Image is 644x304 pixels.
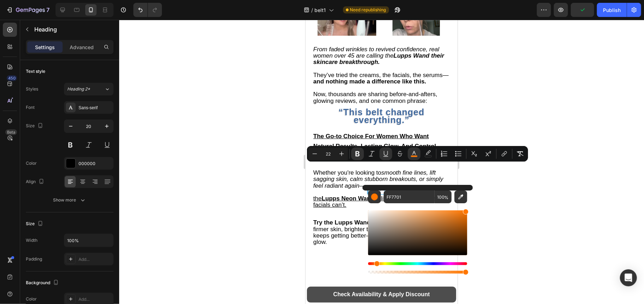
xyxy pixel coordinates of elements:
p: Advanced [70,43,94,51]
button: 7 [3,3,53,17]
div: Publish [603,6,621,14]
span: Heading 2* [67,86,90,92]
div: Show more [53,197,86,204]
div: Align [26,177,46,187]
div: Size [26,219,45,229]
p: 7 [46,6,50,14]
p: Settings [35,43,55,51]
div: Text style [26,68,45,75]
div: Styles [26,86,38,92]
button: Show more [26,194,114,206]
div: Background [26,278,60,288]
div: Sans-serif [79,105,112,111]
div: Color [26,296,37,302]
div: Undo/Redo [133,3,162,17]
div: Editor contextual toolbar [307,146,528,162]
div: Color [26,160,37,166]
button: Heading 2* [64,83,114,95]
span: belt1 [315,6,326,14]
div: Padding [26,256,42,262]
div: Add... [79,256,112,263]
input: Auto [64,234,113,247]
input: E.g FFFFFF [384,191,435,203]
button: Publish [597,3,627,17]
div: Open Intercom Messenger [620,269,637,286]
iframe: Design area [306,20,458,304]
div: Font [26,104,35,111]
div: Width [26,237,37,244]
div: Add... [79,296,112,303]
div: Size [26,121,45,131]
div: Hue [368,262,467,265]
div: 450 [7,75,17,81]
span: % [445,194,449,201]
span: Need republishing [350,7,386,13]
p: Heading [34,25,111,34]
div: 000000 [79,160,112,167]
span: / [312,6,313,14]
div: Beta [5,129,17,135]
